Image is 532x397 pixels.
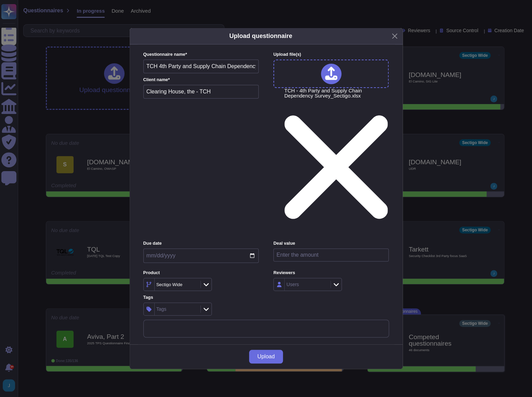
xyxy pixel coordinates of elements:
[143,52,259,57] label: Questionnaire name
[286,282,299,287] div: Users
[143,295,259,300] label: Tags
[229,31,292,41] h5: Upload questionnaire
[143,241,259,246] label: Due date
[284,88,388,236] span: TCH - 4th Party and Supply Chain Dependency Survey_Sectigo.xlsx
[389,31,400,41] button: Close
[143,60,259,73] input: Enter questionnaire name
[143,78,259,82] label: Client name
[273,248,389,261] input: Enter the amount
[156,307,167,311] div: Tags
[143,248,259,263] input: Due date
[273,52,301,57] span: Upload file (s)
[143,85,259,99] input: Enter company name of the client
[143,271,259,275] label: Product
[273,271,389,275] label: Reviewers
[257,354,275,359] span: Upload
[273,241,389,246] label: Deal value
[156,282,183,287] div: Sectigo Wide
[249,350,283,363] button: Upload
